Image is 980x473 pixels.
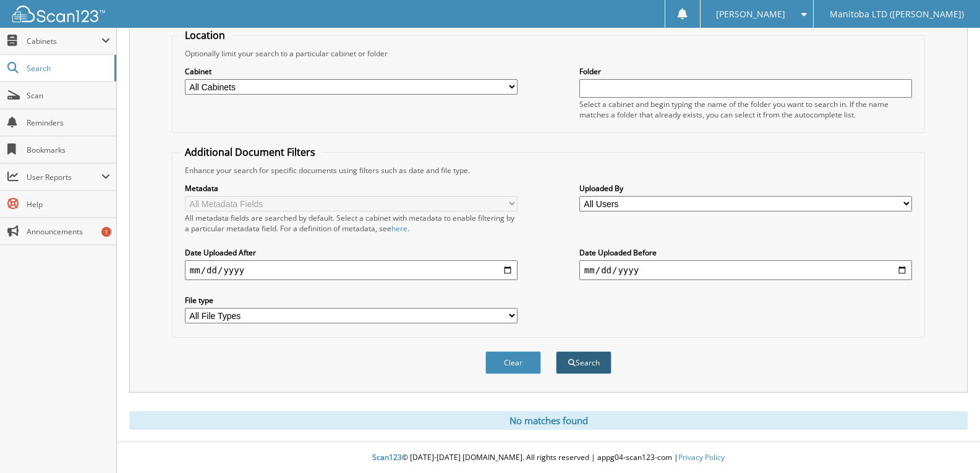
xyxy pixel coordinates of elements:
[579,99,912,120] div: Select a cabinet and begin typing the name of the folder you want to search in. If the name match...
[372,452,402,462] span: Scan123
[101,227,111,237] div: 1
[27,117,110,128] span: Reminders
[179,165,918,176] div: Enhance your search for specific documents using filters such as date and file type.
[27,199,110,210] span: Help
[579,260,912,280] input: end
[185,295,518,305] label: File type
[27,90,110,101] span: Scan
[185,260,518,280] input: start
[12,6,105,22] img: scan123-logo-white.svg
[678,452,725,462] a: Privacy Policy
[117,443,980,473] div: © [DATE]-[DATE] [DOMAIN_NAME]. All rights reserved | appg04-scan123-com |
[179,28,231,42] legend: Location
[579,247,912,258] label: Date Uploaded Before
[179,48,918,59] div: Optionally limit your search to a particular cabinet or folder
[27,226,110,237] span: Announcements
[556,351,611,374] button: Search
[185,183,518,194] label: Metadata
[185,213,518,234] div: All metadata fields are searched by default. Select a cabinet with metadata to enable filtering b...
[185,66,518,77] label: Cabinet
[27,63,108,74] span: Search
[27,36,101,46] span: Cabinets
[830,11,964,18] span: Manitoba LTD ([PERSON_NAME])
[391,223,407,234] a: here
[579,183,912,194] label: Uploaded By
[579,66,912,77] label: Folder
[185,247,518,258] label: Date Uploaded After
[716,11,785,18] span: [PERSON_NAME]
[179,145,322,159] legend: Additional Document Filters
[27,145,110,155] span: Bookmarks
[485,351,541,374] button: Clear
[27,172,101,182] span: User Reports
[129,411,968,430] div: No matches found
